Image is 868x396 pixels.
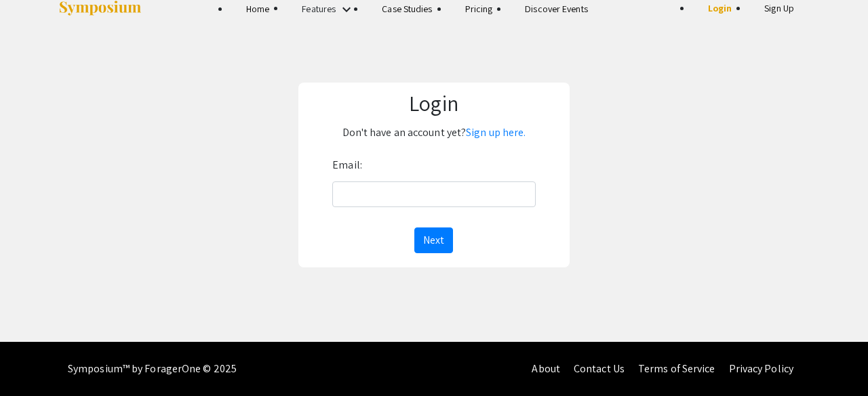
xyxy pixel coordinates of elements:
[382,3,432,15] a: Case Studies
[574,361,625,376] a: Contact Us
[638,361,715,376] a: Terms of Service
[532,361,560,376] a: About
[307,122,561,144] p: Don't have an account yet?
[708,2,732,14] a: Login
[465,3,493,15] a: Pricing
[307,90,561,116] h1: Login
[332,154,362,176] label: Email:
[338,1,355,18] mat-icon: Expand Features list
[466,125,526,139] a: Sign up here.
[414,227,453,253] button: Next
[68,342,237,396] div: Symposium™ by ForagerOne © 2025
[302,3,336,15] a: Features
[525,3,588,15] a: Discover Events
[246,3,269,15] a: Home
[764,2,794,14] a: Sign Up
[729,361,793,376] a: Privacy Policy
